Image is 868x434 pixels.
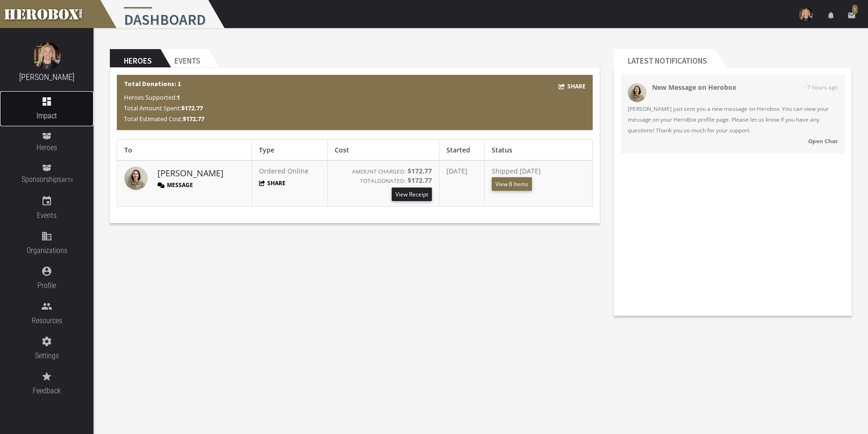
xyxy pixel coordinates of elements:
h2: Latest Notifications [614,49,716,68]
th: Status [485,140,593,161]
b: Total Donations: 1 [124,80,181,88]
strong: New Message on Herobox [652,83,736,92]
span: Heroes Supported: [124,93,180,101]
button: View 8 Items [492,177,532,191]
small: BETA [61,177,72,183]
strong: Open Chat [808,137,838,145]
a: [PERSON_NAME] [158,167,223,180]
div: Total Donations: 1 [117,75,593,130]
button: Share [559,81,586,92]
i: dashboard [41,96,52,107]
a: Open Chat [628,136,838,146]
span: 1 [852,5,858,14]
i: notifications [827,11,835,20]
a: View Receipt [392,188,432,201]
small: TOTAL DONATED: [360,177,406,184]
button: Message [158,181,193,189]
img: user-image [799,7,813,22]
td: [DATE] [439,160,485,207]
span: - 7 hours ago [804,82,838,93]
b: 1 [177,93,180,101]
span: Total Estimated Cost: [124,115,204,123]
img: image [33,42,61,70]
button: Share [259,179,286,187]
th: Started [439,140,485,161]
th: Type [251,140,327,161]
span: Shipped [DATE] [492,166,541,187]
i: email [847,11,856,20]
th: To [117,140,252,161]
a: [PERSON_NAME] [19,72,74,82]
span: Ordered Online [259,166,308,175]
b: $172.77 [183,115,204,123]
b: $172.77 [408,166,432,175]
img: 33256-202411300359200500.png [628,83,646,102]
img: image [124,166,148,190]
b: $172.77 [181,104,203,112]
h2: Heroes [110,49,160,68]
small: AMOUNT CHARGED: [352,167,406,175]
h2: Events [160,49,209,68]
span: Total Amount Spent: [124,104,203,112]
span: [PERSON_NAME] just sent you a new message on Herobox. You can view your message on your HeroBox p... [628,103,838,136]
b: $172.77 [408,176,432,185]
th: Cost [327,140,439,161]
